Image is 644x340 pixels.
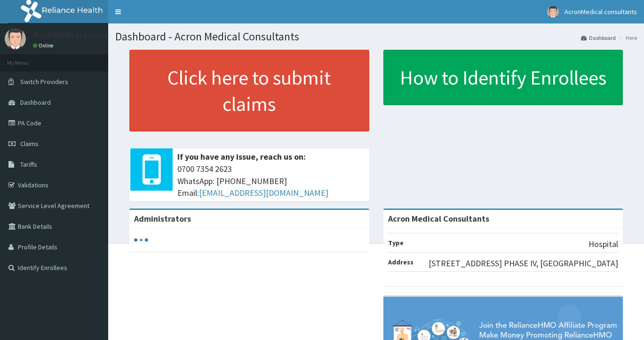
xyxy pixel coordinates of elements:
li: Here [617,34,637,42]
svg: audio-loading [134,233,148,247]
span: Switch Providers [20,77,68,86]
p: [STREET_ADDRESS] PHASE IV, [GEOGRAPHIC_DATA] [429,257,618,270]
a: Click here to submit claims [129,50,369,131]
span: AcronMedical consultants [564,8,637,16]
span: 0700 7354 2623 WhatsApp: [PHONE_NUMBER] Email: [177,163,365,199]
img: User Image [5,28,26,49]
b: Address [388,258,413,266]
h1: Dashboard - Acron Medical Consultants [115,31,637,43]
b: Administrators [134,213,191,224]
a: Online [33,42,56,49]
strong: Acron Medical Consultants [388,213,489,224]
p: Hospital [588,238,618,250]
b: Type [388,239,404,247]
a: [EMAIL_ADDRESS][DOMAIN_NAME] [199,187,328,198]
p: AcronMedical consultants [33,31,128,39]
span: Dashboard [20,98,51,107]
img: User Image [547,6,559,18]
b: If you have any issue, reach us on: [177,151,306,162]
span: Claims [20,139,39,148]
a: Dashboard [581,34,616,42]
a: How to Identify Enrollees [383,50,623,105]
span: Tariffs [20,160,37,169]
